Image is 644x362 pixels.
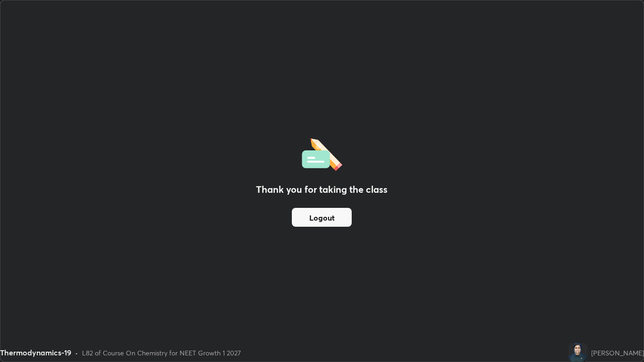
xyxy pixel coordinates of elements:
[75,348,78,358] div: •
[256,182,388,197] h2: Thank you for taking the class
[82,348,241,358] div: L82 of Course On Chemistry for NEET Growth 1 2027
[591,348,644,358] div: [PERSON_NAME]
[292,208,352,227] button: Logout
[569,343,587,362] img: 0cf3d892b60d4d9d8b8d485a1665ff3f.png
[302,135,342,171] img: offlineFeedback.1438e8b3.svg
